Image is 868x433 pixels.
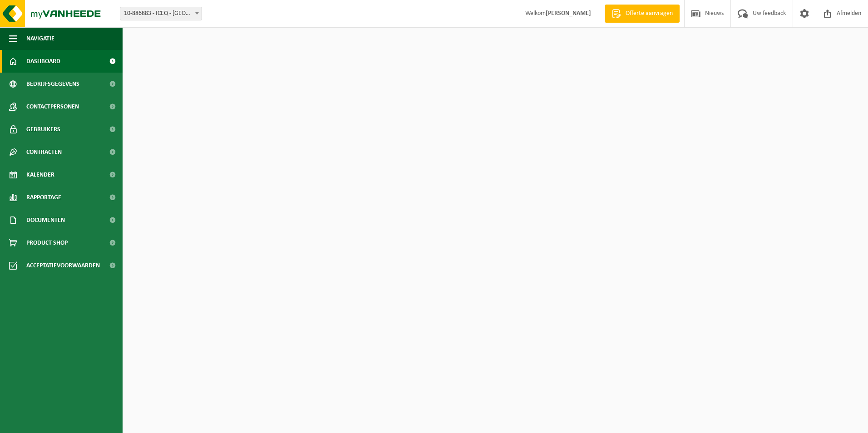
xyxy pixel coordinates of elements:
span: 10-886883 - ICEQ - ESSEN [120,7,202,20]
span: Bedrijfsgegevens [26,73,79,95]
span: Gebruikers [26,118,60,141]
strong: [PERSON_NAME] [546,10,591,17]
span: Offerte aanvragen [623,9,675,18]
span: 10-886883 - ICEQ - ESSEN [120,7,202,20]
span: Acceptatievoorwaarden [26,254,100,277]
span: Contracten [26,141,62,163]
span: Contactpersonen [26,95,79,118]
span: Kalender [26,163,54,186]
span: Documenten [26,209,65,231]
span: Product Shop [26,231,68,254]
a: Offerte aanvragen [605,5,680,23]
span: Rapportage [26,186,61,209]
span: Navigatie [26,27,54,50]
span: Dashboard [26,50,60,73]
